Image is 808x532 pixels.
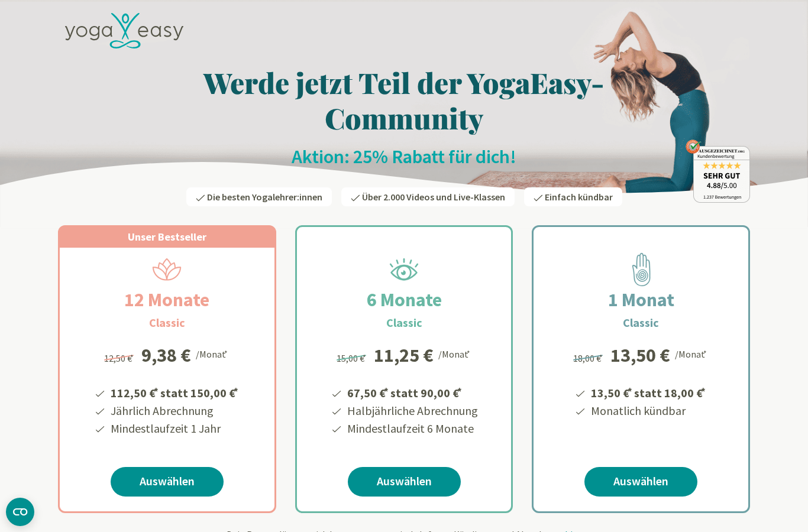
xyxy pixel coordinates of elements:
span: Über 2.000 Videos und Live-Klassen [362,191,505,203]
span: Die besten Yogalehrer:innen [207,191,322,203]
li: Mindestlaufzeit 1 Jahr [109,420,240,437]
span: 18,00 € [573,352,605,364]
div: 11,25 € [374,346,434,365]
span: 15,00 € [337,352,368,364]
div: /Monat [438,346,472,361]
li: 112,50 € statt 150,00 € [109,382,240,402]
a: Auswählen [111,467,224,497]
a: Auswählen [584,467,697,497]
div: 13,50 € [610,346,670,365]
button: CMP-Widget öffnen [6,498,34,526]
li: Halbjährliche Abrechnung [345,402,478,420]
h3: Classic [623,314,659,332]
span: 12,50 € [104,352,135,364]
span: Unser Bestseller [128,230,206,244]
div: /Monat [675,346,709,361]
h2: Aktion: 25% Rabatt für dich! [58,145,750,168]
h2: 12 Monate [96,286,238,314]
li: Monatlich kündbar [589,402,707,420]
li: 13,50 € statt 18,00 € [589,382,707,402]
span: Einfach kündbar [545,191,613,203]
h3: Classic [386,314,422,332]
h1: Werde jetzt Teil der YogaEasy-Community [58,64,750,135]
li: Mindestlaufzeit 6 Monate [345,420,478,437]
h2: 1 Monat [580,286,703,314]
div: 9,38 € [141,346,191,365]
li: Jährlich Abrechnung [109,402,240,420]
li: 67,50 € statt 90,00 € [345,382,478,402]
h3: Classic [149,314,185,332]
div: /Monat [196,346,230,361]
img: ausgezeichnet_badge.png [686,140,750,203]
a: Auswählen [348,467,461,497]
h2: 6 Monate [338,286,470,314]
